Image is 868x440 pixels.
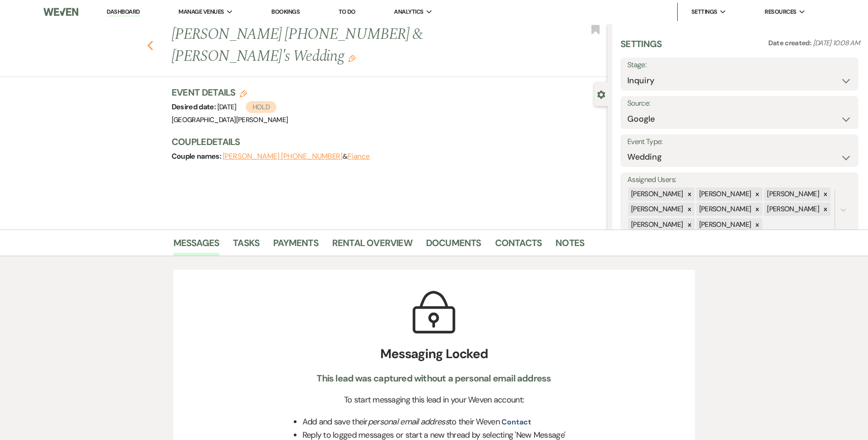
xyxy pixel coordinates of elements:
span: [DATE] 10:08 AM [813,38,860,48]
div: [PERSON_NAME] [628,203,685,216]
a: Messages [173,236,220,256]
a: To Do [339,8,356,16]
span: Manage Venues [178,7,224,16]
span: Desired date: [172,102,217,112]
label: Source: [627,97,852,110]
label: Event Type: [627,135,852,149]
span: [DATE] [217,102,277,112]
label: Assigned Users: [627,173,852,187]
button: contact [501,419,531,426]
div: [PERSON_NAME] [628,188,685,201]
a: Payments [273,236,318,256]
a: Tasks [233,236,259,256]
h1: [PERSON_NAME] [PHONE_NUMBER] & [PERSON_NAME]'s Wedding [172,24,517,67]
span: Couple names: [172,151,223,161]
label: Stage: [627,59,852,72]
span: Resources [765,7,796,16]
a: Notes [555,236,584,256]
div: [PERSON_NAME] [628,218,685,231]
a: Dashboard [107,8,140,16]
img: Weven Logo [43,2,78,21]
span: & [223,152,370,161]
span: [GEOGRAPHIC_DATA][PERSON_NAME] [172,115,288,124]
span: Hold [246,101,276,113]
div: This lead was captured without a personal email address [278,372,591,385]
div: [PERSON_NAME] [696,188,753,201]
button: [PERSON_NAME] [PHONE_NUMBER] [223,153,343,160]
div: [PERSON_NAME] [764,203,820,216]
div: [PERSON_NAME] [696,218,753,231]
h4: Messaging Locked [278,344,591,364]
p: Add and save their to their Weven [302,415,500,429]
a: Contacts [495,236,542,256]
em: personal email address [368,416,449,427]
span: Analytics [394,7,423,16]
button: Fiance [348,153,370,160]
div: [PERSON_NAME] [764,188,820,201]
button: Close lead details [597,90,605,98]
span: Date created: [768,38,813,48]
button: Edit [348,54,356,62]
div: [PERSON_NAME] [696,203,753,216]
a: Bookings [271,8,300,16]
h3: Event Details [172,86,288,99]
a: Rental Overview [332,236,412,256]
span: Settings [691,7,717,16]
div: To start messaging this lead in your Weven account: [278,394,591,406]
a: Documents [426,236,481,256]
h3: Couple Details [172,135,598,148]
h3: Settings [620,38,662,58]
